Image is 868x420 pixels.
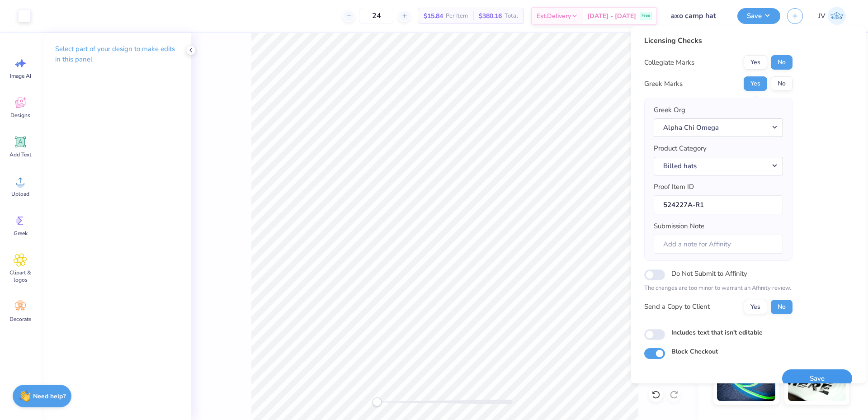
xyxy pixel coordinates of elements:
[33,392,66,401] strong: Need help?
[771,55,793,70] button: No
[9,151,31,158] span: Add Text
[654,118,783,137] button: Alpha Chi Omega
[479,11,502,21] span: $380.16
[782,369,852,388] button: Save
[771,76,793,91] button: No
[9,316,31,323] span: Decorate
[10,112,30,119] span: Designs
[654,235,783,254] input: Add a note for Affinity
[55,44,176,65] p: Select part of your design to make edits in this panel
[14,230,28,237] span: Greek
[5,269,35,283] span: Clipart & logos
[537,11,571,21] span: Est. Delivery
[671,328,763,337] label: Includes text that isn't editable
[644,79,683,89] div: Greek Marks
[654,182,694,192] label: Proof Item ID
[359,8,394,24] input: – –
[373,397,382,406] div: Accessibility label
[587,11,636,21] span: [DATE] - [DATE]
[737,8,780,24] button: Save
[744,300,767,314] button: Yes
[505,11,518,21] span: Total
[446,11,468,21] span: Per Item
[744,76,767,91] button: Yes
[664,7,731,25] input: Untitled Design
[644,284,793,293] p: The changes are too minor to warrant an Affinity review.
[814,7,850,25] a: JV
[654,221,704,231] label: Submission Note
[11,190,29,198] span: Upload
[671,347,718,356] label: Block Checkout
[424,11,443,21] span: $15.84
[828,7,846,25] img: Jo Vincent
[744,55,767,70] button: Yes
[771,300,793,314] button: No
[818,11,826,21] span: JV
[642,13,650,19] span: Free
[654,157,783,175] button: Billed hats
[10,72,31,80] span: Image AI
[671,268,747,279] label: Do Not Submit to Affinity
[654,105,685,115] label: Greek Org
[644,57,694,68] div: Collegiate Marks
[644,302,710,312] div: Send a Copy to Client
[644,35,793,46] div: Licensing Checks
[654,143,707,154] label: Product Category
